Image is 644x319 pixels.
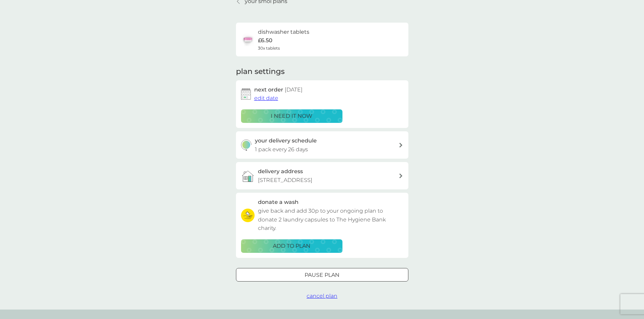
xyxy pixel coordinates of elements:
button: edit date [254,94,278,103]
button: Pause plan [236,268,408,282]
p: 1 pack every 26 days [255,145,308,154]
h3: donate a wash [258,198,299,207]
h3: your delivery schedule [255,136,317,145]
span: [DATE] [285,86,303,93]
h6: dishwasher tablets [258,28,309,36]
button: cancel plan [307,292,337,300]
p: give back and add 30p to your ongoing plan to donate 2 laundry capsules to The Hygiene Bank charity. [258,207,403,233]
button: i need it now [241,109,342,123]
p: £6.50 [258,36,272,45]
p: Pause plan [305,271,339,280]
span: cancel plan [307,293,337,299]
span: 30x tablets [258,45,280,51]
h2: plan settings [236,67,285,77]
a: delivery address[STREET_ADDRESS] [236,162,408,189]
h3: delivery address [258,167,303,176]
img: dishwasher tablets [241,33,255,46]
span: edit date [254,95,278,101]
h2: next order [254,85,303,94]
p: ADD TO PLAN [273,242,310,250]
button: ADD TO PLAN [241,239,342,253]
p: i need it now [271,112,312,121]
p: [STREET_ADDRESS] [258,176,312,185]
button: your delivery schedule1 pack every 26 days [236,131,408,159]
